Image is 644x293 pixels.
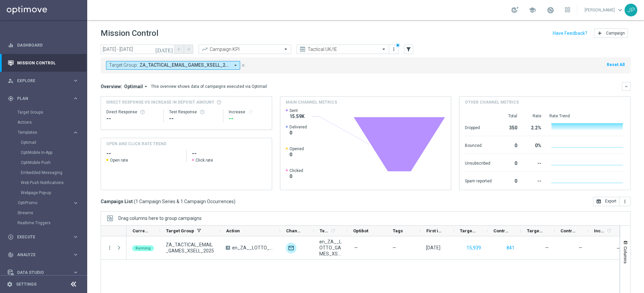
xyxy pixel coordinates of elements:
span: Control Customers [493,228,509,233]
span: Optibot [353,228,368,233]
a: Webpage Pop-up [21,190,70,195]
div: Total [500,113,517,119]
span: Tags [393,228,403,233]
div: Spam reported [465,175,492,186]
div: This overview shows data of campaigns executed via Optimail [151,83,267,90]
span: Templates [320,228,329,233]
span: Drag columns here to group campaigns [118,216,202,221]
div: Dropped [465,122,492,132]
div: -- [525,175,541,186]
span: Explore [17,79,72,83]
i: keyboard_arrow_right [72,95,79,102]
div: 02 Sep 2025, Tuesday [426,245,440,251]
i: filter_alt [406,46,412,52]
button: more_vert [107,245,113,251]
i: close [241,63,246,68]
i: keyboard_arrow_right [72,200,79,206]
div: equalizer Dashboard [7,43,79,48]
div: 0 [500,157,517,168]
div: Embedded Messaging [21,168,87,178]
button: close [240,62,246,69]
span: A [226,246,230,250]
div: Test Response [169,109,218,115]
div: -- [106,115,158,123]
div: OptiPromo [17,198,87,208]
span: 1 Campaign Series & 1 Campaign Occurrences [136,198,234,204]
h2: -- [192,150,266,158]
button: keyboard_arrow_down [622,82,631,91]
button: 841 [506,244,515,252]
div: 2.2% [525,122,541,132]
i: equalizer [8,42,14,48]
div: Actions [17,117,87,127]
a: Streams [17,210,70,216]
div: Mission Control [8,54,79,72]
span: Analyze [17,253,72,257]
span: 0 [289,152,304,158]
i: keyboard_arrow_down [624,84,629,89]
a: Optimail [21,140,70,145]
div: Templates [17,127,87,198]
ng-select: Tactical UK/IE [297,45,389,54]
h1: Mission Control [101,28,158,38]
i: more_vert [391,47,396,52]
span: Targeted Response Rate [527,228,543,233]
div: Optimail [21,137,87,148]
span: Direct Response VS Increase In Deposit Amount [106,99,214,105]
span: Opened [289,146,304,152]
a: Embedded Messaging [21,170,70,175]
div: Direct Response [106,109,158,115]
div: person_search Explore keyboard_arrow_right [7,78,79,83]
span: Current Status [132,228,149,233]
button: [DATE] [154,45,174,55]
span: First in Range [426,228,442,233]
button: Templates keyboard_arrow_right [17,130,79,135]
button: Target Group: ZA_TACTICAL_EMAIL_GAMES_XSELL_2025 arrow_drop_down [106,61,240,70]
span: 0 [289,130,307,136]
a: Dashboard [17,36,79,54]
span: Clicked [289,168,303,173]
div: Templates [18,130,72,134]
span: Campaign [606,31,625,36]
i: arrow_back [177,47,181,52]
div: gps_fixed Plan keyboard_arrow_right [7,96,79,101]
i: arrow_drop_down [143,83,149,90]
span: — [616,246,620,251]
div: Press SPACE to select this row. [101,236,126,260]
button: arrow_forward [184,45,193,54]
i: keyboard_arrow_right [72,269,79,276]
span: keyboard_arrow_down [616,6,624,14]
a: Realtime Triggers [17,220,70,226]
a: Web Push Notifications [21,180,70,185]
a: [PERSON_NAME]keyboard_arrow_down [584,5,625,15]
button: 15,939 [466,244,482,252]
span: Plan [17,97,72,101]
h2: -- [106,150,181,158]
a: OptiMobile In-App [21,150,70,155]
button: Mission Control [7,60,79,66]
span: Calculate column [329,227,336,234]
span: Sent [289,108,305,113]
div: Press SPACE to select this row. [126,236,623,260]
i: keyboard_arrow_right [72,251,79,258]
div: Web Push Notifications [21,178,87,188]
ng-select: Campaign KPI [199,45,291,54]
div: OptiMobile Push [21,158,87,168]
multiple-options-button: Export to CSV [593,198,631,204]
div: Data Studio [8,270,72,276]
button: play_circle_outline Execute keyboard_arrow_right [7,234,79,240]
div: There are unsaved changes [395,43,400,48]
span: OptiPromo [18,201,66,205]
i: open_in_browser [596,199,601,204]
i: refresh [606,228,612,233]
span: Delivered [289,124,307,130]
span: 15.59K [289,113,305,119]
i: keyboard_arrow_right [72,129,79,136]
i: track_changes [8,252,14,258]
a: OptiMobile Push [21,160,70,165]
i: arrow_drop_down [232,62,238,68]
div: Streams [17,208,87,218]
button: track_changes Analyze keyboard_arrow_right [7,252,79,257]
span: — [545,245,549,250]
div: 0 [500,139,517,150]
